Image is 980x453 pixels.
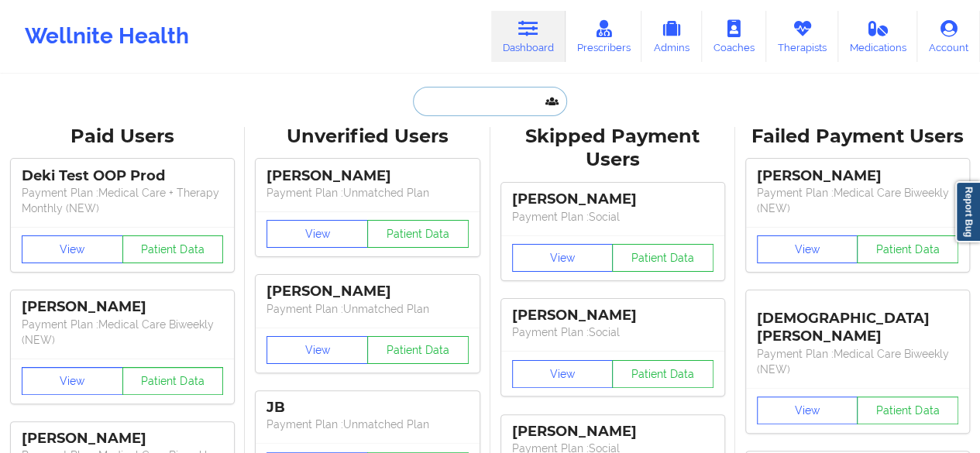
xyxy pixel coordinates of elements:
button: View [757,235,858,263]
button: View [22,235,123,263]
button: View [266,336,368,364]
div: [PERSON_NAME] [512,190,714,208]
button: View [512,244,614,272]
button: Patient Data [857,235,958,263]
a: Admins [641,11,702,62]
div: JB [266,399,468,417]
div: Skipped Payment Users [501,125,724,173]
p: Payment Plan : Unmatched Plan [266,301,468,317]
div: Paid Users [11,125,234,149]
button: View [757,396,858,424]
p: Payment Plan : Unmatched Plan [266,185,468,201]
div: [PERSON_NAME] [757,167,958,185]
div: Deki Test OOP Prod [22,167,223,185]
p: Payment Plan : Medical Care Biweekly (NEW) [757,185,958,216]
a: Account [917,11,980,62]
a: Prescribers [566,11,642,62]
button: View [512,360,614,388]
button: View [266,220,368,248]
button: Patient Data [612,244,714,272]
p: Payment Plan : Social [512,324,714,340]
p: Payment Plan : Unmatched Plan [266,417,468,432]
a: Coaches [702,11,766,62]
div: [PERSON_NAME] [512,307,714,324]
p: Payment Plan : Social [512,209,714,225]
button: View [22,367,123,395]
p: Payment Plan : Medical Care + Therapy Monthly (NEW) [22,185,223,216]
div: Unverified Users [256,125,479,149]
div: [PERSON_NAME] [22,430,223,448]
a: Medications [838,11,918,62]
button: Patient Data [857,396,958,424]
a: Report Bug [955,181,980,242]
div: [PERSON_NAME] [22,298,223,316]
a: Dashboard [491,11,566,62]
a: Therapists [766,11,838,62]
div: [PERSON_NAME] [512,423,714,441]
p: Payment Plan : Medical Care Biweekly (NEW) [757,346,958,377]
button: Patient Data [367,220,469,248]
div: [PERSON_NAME] [266,167,468,185]
button: Patient Data [122,235,224,263]
div: [DEMOGRAPHIC_DATA][PERSON_NAME] [757,298,958,345]
div: Failed Payment Users [746,125,969,149]
div: [PERSON_NAME] [266,283,468,300]
button: Patient Data [612,360,714,388]
button: Patient Data [122,367,224,395]
button: Patient Data [367,336,469,364]
p: Payment Plan : Medical Care Biweekly (NEW) [22,317,223,348]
